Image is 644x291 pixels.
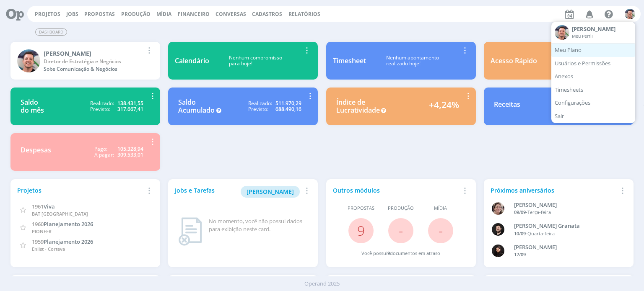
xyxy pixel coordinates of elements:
[10,42,160,80] a: C[PERSON_NAME]Diretor de Estratégia e NegóciosSobe Comunicação & Negócios
[90,106,110,112] div: Previsto:
[551,110,635,123] a: Sair
[178,217,202,246] img: dashboard_not_found.png
[209,217,308,234] div: No momento, você não possui dados para exibição neste card.
[178,98,215,114] div: Saldo Acumulado
[387,250,390,256] span: 9
[248,100,272,106] div: Realizado:
[491,186,617,195] div: Próximos aniversários
[333,56,366,66] div: Timesheet
[35,28,67,36] span: Dashboard
[252,10,282,18] span: Cadastros
[17,49,40,72] img: C
[551,44,635,57] a: Meu Plano
[32,237,93,245] a: 1959Planejamento 2026
[44,58,144,65] div: Diretor de Estratégia e Negócios
[121,10,151,18] a: Produção
[336,98,380,114] div: Índice de Lucratividade
[439,221,443,239] span: -
[84,10,115,18] span: Propostas
[21,98,44,114] div: Saldo do mês
[624,7,636,21] button: C
[175,186,301,198] div: Jobs e Tarefas
[32,228,52,234] span: PIONEER
[492,245,504,257] img: L
[64,11,81,18] button: Jobs
[21,146,51,158] div: Despesas
[154,11,174,18] button: Mídia
[625,9,635,19] img: C
[156,10,171,18] a: Mídia
[66,10,78,18] a: Jobs
[543,55,617,67] div: Jobs > Pauta por Responsável
[175,56,209,66] div: Calendário
[275,106,301,112] div: 688.490,16
[117,100,143,106] div: 138.431,55
[348,205,374,212] span: Propostas
[514,243,617,252] div: Luana da Silva de Andrade
[551,70,635,83] a: Anexos
[35,10,60,18] a: Projetos
[333,186,460,195] div: Outros módulos
[492,223,504,236] img: B
[514,209,617,216] div: -
[399,221,403,239] span: -
[32,220,44,228] span: 1960
[491,56,537,66] div: Acesso Rápido
[572,25,615,33] b: [PERSON_NAME]
[90,100,114,106] div: Realizado:
[492,202,504,215] img: A
[555,25,569,40] img: C
[32,203,44,210] span: 1961
[514,251,526,258] span: 12/09
[286,11,323,18] button: Relatórios
[44,220,93,228] span: Planejamento 2026
[514,201,617,209] div: Aline Beatriz Jackisch
[17,186,144,195] div: Projetos
[248,106,268,112] div: Previsto:
[44,238,93,245] span: Planejamento 2026
[209,55,301,67] div: Nenhum compromisso para hoje!
[288,10,320,18] a: Relatórios
[357,221,365,239] a: 9
[551,83,635,97] a: Timesheets
[178,10,210,18] span: Financeiro
[388,205,414,212] span: Produção
[514,209,526,215] span: 09/09
[94,152,114,158] div: A pagar:
[429,98,459,114] div: +4,24%
[527,209,551,215] span: Terça-feira
[44,203,55,210] span: Viva
[117,152,143,158] div: 309.533,01
[94,146,107,152] div: Pago:
[175,11,212,18] button: Financeiro
[119,11,153,18] button: Produção
[361,250,440,257] div: Você possui documentos em atraso
[434,205,447,212] span: Mídia
[249,11,285,18] button: Cadastros
[514,222,617,230] div: Bruno Corralo Granata
[527,230,555,237] span: Quarta-feira
[117,106,143,112] div: 317.667,41
[494,100,520,113] div: Receitas
[572,33,593,39] small: Meu Perfil
[117,146,143,152] div: 105.328,94
[32,211,88,217] span: BAT [GEOGRAPHIC_DATA]
[32,11,63,18] button: Projetos
[82,11,117,18] button: Propostas
[366,55,460,67] div: Nenhum apontamento realizado hoje!
[551,97,635,110] a: Configurações
[32,238,44,245] span: 1959
[213,11,249,18] button: Conversas
[241,186,300,198] button: [PERSON_NAME]
[32,246,65,252] span: Enlist - Corteva
[247,188,294,196] span: [PERSON_NAME]
[44,49,144,58] div: Camilo Moraes
[32,202,55,210] a: 1961Viva
[32,220,93,228] a: 1960Planejamento 2026
[44,65,144,73] div: Sobe Comunicação & Negócios
[551,57,635,70] a: Usuários e Permissões
[326,42,476,80] a: TimesheetNenhum apontamentorealizado hoje!
[275,100,301,106] div: 511.970,29
[241,187,300,195] a: [PERSON_NAME]
[216,10,246,18] a: Conversas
